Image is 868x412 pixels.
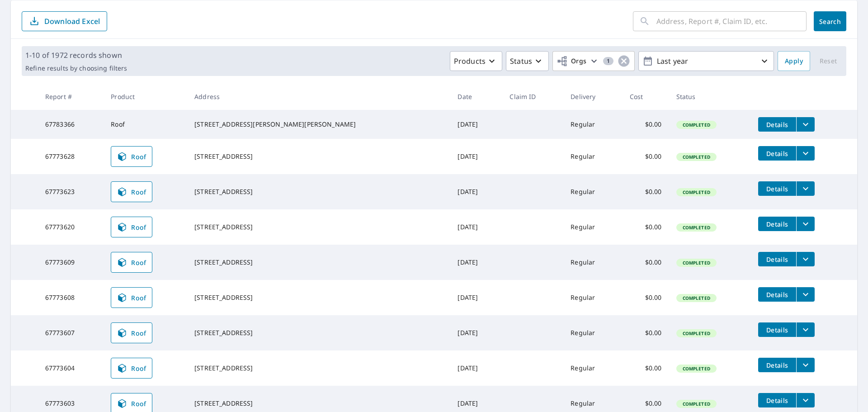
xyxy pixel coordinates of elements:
[450,315,502,350] td: [DATE]
[563,280,622,315] td: Regular
[563,174,622,209] td: Regular
[38,209,104,245] td: 67773620
[502,83,563,110] th: Claim ID
[194,328,443,337] div: [STREET_ADDRESS]
[510,56,532,66] p: Status
[450,174,502,209] td: [DATE]
[764,220,791,228] span: Details
[117,186,146,197] span: Roof
[758,287,796,302] button: detailsBtn-67773608
[38,315,104,350] td: 67773607
[623,83,669,110] th: Cost
[450,83,502,110] th: Date
[814,11,846,31] button: Search
[38,280,104,315] td: 67773608
[552,51,635,71] button: Orgs1
[187,83,450,110] th: Address
[117,292,146,303] span: Roof
[758,217,796,231] button: detailsBtn-67773620
[677,330,716,336] span: Completed
[194,120,443,129] div: [STREET_ADDRESS][PERSON_NAME][PERSON_NAME]
[669,83,751,110] th: Status
[450,110,502,139] td: [DATE]
[117,398,146,409] span: Roof
[623,315,669,350] td: $0.00
[38,174,104,209] td: 67773623
[764,185,791,193] span: Details
[117,363,146,374] span: Roof
[38,139,104,174] td: 67773628
[677,260,716,266] span: Completed
[450,245,502,280] td: [DATE]
[194,258,443,267] div: [STREET_ADDRESS]
[764,396,791,405] span: Details
[677,401,716,407] span: Completed
[758,117,796,132] button: detailsBtn-67783366
[506,51,549,71] button: Status
[623,174,669,209] td: $0.00
[117,257,146,268] span: Roof
[563,110,622,139] td: Regular
[758,181,796,196] button: detailsBtn-67773623
[117,222,146,232] span: Roof
[677,154,716,160] span: Completed
[623,209,669,245] td: $0.00
[111,322,152,343] a: Roof
[796,217,815,231] button: filesDropdownBtn-67773620
[563,245,622,280] td: Regular
[104,83,187,110] th: Product
[194,223,443,232] div: [STREET_ADDRESS]
[796,393,815,407] button: filesDropdownBtn-67773603
[623,350,669,386] td: $0.00
[758,252,796,266] button: detailsBtn-67773609
[764,361,791,369] span: Details
[44,16,100,26] p: Download Excel
[111,217,152,237] a: Roof
[821,17,839,26] span: Search
[25,64,127,72] p: Refine results by choosing filters
[677,224,716,231] span: Completed
[796,358,815,372] button: filesDropdownBtn-67773604
[194,399,443,408] div: [STREET_ADDRESS]
[623,110,669,139] td: $0.00
[677,122,716,128] span: Completed
[796,146,815,161] button: filesDropdownBtn-67773628
[117,151,146,162] span: Roof
[194,364,443,373] div: [STREET_ADDRESS]
[656,9,807,34] input: Address, Report #, Claim ID, etc.
[104,110,187,139] td: Roof
[785,56,803,67] span: Apply
[623,245,669,280] td: $0.00
[557,56,587,67] span: Orgs
[450,51,502,71] button: Products
[623,280,669,315] td: $0.00
[764,326,791,334] span: Details
[450,139,502,174] td: [DATE]
[764,149,791,158] span: Details
[563,83,622,110] th: Delivery
[194,293,443,302] div: [STREET_ADDRESS]
[677,295,716,301] span: Completed
[796,117,815,132] button: filesDropdownBtn-67783366
[194,152,443,161] div: [STREET_ADDRESS]
[758,146,796,161] button: detailsBtn-67773628
[563,209,622,245] td: Regular
[677,189,716,195] span: Completed
[764,120,791,129] span: Details
[450,280,502,315] td: [DATE]
[38,350,104,386] td: 67773604
[677,365,716,372] span: Completed
[764,290,791,299] span: Details
[563,139,622,174] td: Regular
[38,245,104,280] td: 67773609
[454,56,486,66] p: Products
[25,50,127,61] p: 1-10 of 1972 records shown
[758,322,796,337] button: detailsBtn-67773607
[111,287,152,308] a: Roof
[796,181,815,196] button: filesDropdownBtn-67773623
[111,358,152,379] a: Roof
[111,146,152,167] a: Roof
[563,315,622,350] td: Regular
[111,252,152,273] a: Roof
[38,110,104,139] td: 67783366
